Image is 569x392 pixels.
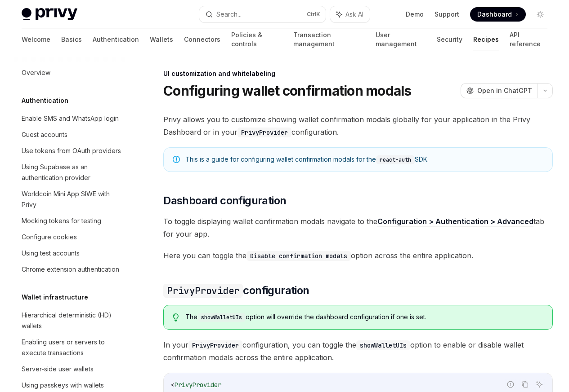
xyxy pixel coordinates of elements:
code: PrivyProvider [237,128,291,137]
h5: Wallet infrastructure [22,292,88,303]
span: Open in ChatGPT [477,86,532,95]
a: Using Supabase as an authentication provider [14,159,130,186]
div: Configure cookies [22,232,77,242]
span: < [171,381,175,389]
a: Policies & controls [231,29,282,50]
img: light logo [22,8,77,21]
span: Privy allows you to customize showing wallet confirmation modals globally for your application in... [163,113,553,138]
svg: Tip [173,313,179,322]
span: Dashboard configuration [163,194,286,208]
a: Basics [61,29,82,50]
code: Disable confirmation modals [246,251,351,261]
a: Dashboard [470,7,526,22]
a: Recipes [473,29,499,50]
a: Configuration > Authentication > Advanced [377,217,533,226]
div: Use tokens from OAuth providers [22,145,121,156]
button: Copy the contents from the code block [519,379,531,390]
span: Here you can toggle the option across the entire application. [163,249,553,262]
a: Worldcoin Mini App SIWE with Privy [14,186,130,213]
div: Hierarchical deterministic (HD) wallets [22,310,124,331]
span: configuration [163,283,309,298]
code: showWalletUIs [197,313,246,322]
div: Using test accounts [22,248,80,259]
h1: Configuring wallet confirmation modals [163,83,412,99]
a: Server-side user wallets [14,361,130,377]
a: Hierarchical deterministic (HD) wallets [14,307,130,334]
code: PrivyProvider [188,340,242,350]
a: Enable SMS and WhatsApp login [14,110,130,127]
a: Guest accounts [14,127,130,143]
a: Transaction management [293,29,364,50]
button: Ask AI [330,6,370,22]
div: Chrome extension authentication [22,264,119,275]
button: Ask AI [533,379,545,390]
a: Chrome extension authentication [14,261,130,277]
button: Report incorrect code [505,379,516,390]
svg: Note [173,156,180,163]
div: Server-side user wallets [22,364,94,374]
a: Wallets [150,29,173,50]
div: Using passkeys with wallets [22,380,104,391]
h5: Authentication [22,95,68,106]
div: Using Supabase as an authentication provider [22,162,124,183]
button: Search...CtrlK [199,6,326,22]
a: Enabling users or servers to execute transactions [14,334,130,361]
span: PrivyProvider [175,381,221,389]
span: In your configuration, you can toggle the option to enable or disable wallet confirmation modals ... [163,339,553,364]
span: Dashboard [477,10,512,19]
button: Open in ChatGPT [461,83,538,98]
div: Enable SMS and WhatsApp login [22,113,119,124]
code: react-auth [376,155,415,164]
code: showWalletUIs [356,340,410,350]
div: The option will override the dashboard configuration if one is set. [185,313,543,322]
span: Ctrl K [307,11,320,18]
a: Configure cookies [14,229,130,245]
a: Use tokens from OAuth providers [14,143,130,159]
span: To toggle displaying wallet confirmation modals navigate to the tab for your app. [163,215,553,240]
div: Guest accounts [22,129,67,140]
a: Security [437,29,462,50]
div: Mocking tokens for testing [22,216,101,226]
code: PrivyProvider [163,284,243,298]
span: Ask AI [345,10,363,19]
a: API reference [510,29,547,50]
a: Overview [14,65,130,81]
a: Using test accounts [14,245,130,261]
div: This is a guide for configuring wallet confirmation modals for the SDK. [185,155,543,164]
a: Mocking tokens for testing [14,213,130,229]
a: Support [435,10,459,19]
div: Search... [216,9,242,20]
div: Enabling users or servers to execute transactions [22,337,124,358]
a: Authentication [93,29,139,50]
div: Overview [22,67,50,78]
div: Worldcoin Mini App SIWE with Privy [22,189,124,210]
button: Toggle dark mode [533,7,547,22]
a: Demo [406,10,424,19]
a: Connectors [184,29,220,50]
a: User management [376,29,426,50]
a: Welcome [22,29,50,50]
div: UI customization and whitelabeling [163,69,553,78]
